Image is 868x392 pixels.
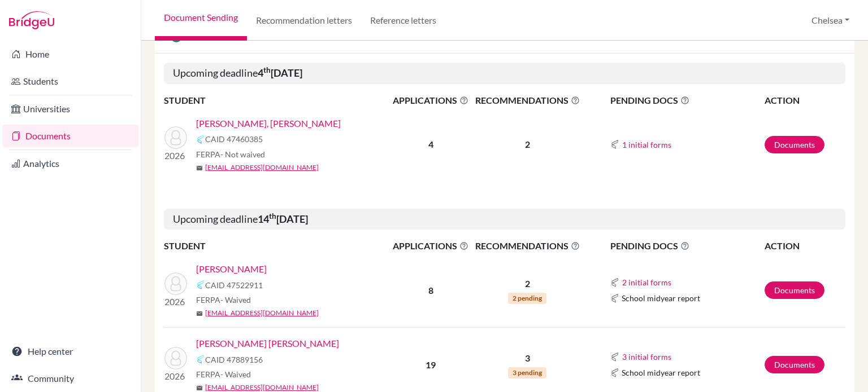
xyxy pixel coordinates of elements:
[472,351,583,365] p: 3
[610,368,619,377] img: Common App logo
[472,94,583,107] span: RECOMMENDATIONS
[610,278,619,287] img: Common App logo
[196,117,341,130] a: [PERSON_NAME], [PERSON_NAME]
[258,213,308,225] b: 14 [DATE]
[428,285,433,296] b: 8
[164,272,187,295] img: Byrkjeland, Mikael
[258,67,302,79] b: 4 [DATE]
[508,293,546,304] span: 2 pending
[196,280,205,289] img: Common App logo
[508,367,546,378] span: 3 pending
[610,94,763,107] span: PENDING DOCS
[196,135,205,144] img: Common App logo
[622,292,700,304] span: School midyear report
[164,239,390,253] th: STUDENT
[263,65,271,74] sup: th
[426,359,436,370] b: 19
[196,355,205,364] img: Common App logo
[164,149,187,162] p: 2026
[205,133,263,145] span: CAID 47460385
[196,368,251,380] span: FERPA
[164,93,390,108] th: STUDENT
[765,281,824,299] a: Documents
[622,350,672,363] button: 3 initial forms
[196,165,203,171] span: mail
[765,136,824,153] a: Documents
[2,152,138,175] a: Analytics
[205,308,319,318] a: [EMAIL_ADDRESS][DOMAIN_NAME]
[610,353,619,362] img: Common App logo
[9,11,54,29] img: Bridge-U
[196,262,267,276] a: [PERSON_NAME]
[164,347,187,369] img: Chaves Blackman, Thomas
[196,148,265,160] span: FERPA
[610,140,619,149] img: Common App logo
[205,354,263,365] span: CAID 47889156
[622,138,672,151] button: 1 initial forms
[2,43,138,65] a: Home
[390,94,471,107] span: APPLICATIONS
[196,337,339,350] a: [PERSON_NAME] [PERSON_NAME]
[164,63,845,84] h5: Upcoming deadline
[764,239,845,253] th: ACTION
[269,212,276,221] sup: th
[205,279,263,291] span: CAID 47522911
[610,239,763,253] span: PENDING DOCS
[472,239,583,253] span: RECOMMENDATIONS
[622,276,672,289] button: 2 initial forms
[2,340,138,363] a: Help center
[2,125,138,147] a: Documents
[220,149,265,159] span: - Not waived
[196,294,251,306] span: FERPA
[2,367,138,390] a: Community
[220,369,251,379] span: - Waived
[2,98,138,120] a: Universities
[390,239,471,253] span: APPLICATIONS
[428,139,433,149] b: 4
[164,209,845,230] h5: Upcoming deadline
[622,367,700,378] span: School midyear report
[196,310,203,317] span: mail
[164,126,187,149] img: Moreno Lorenzo, Christian
[164,295,187,309] p: 2026
[472,277,583,290] p: 2
[2,70,138,93] a: Students
[205,162,319,173] a: [EMAIL_ADDRESS][DOMAIN_NAME]
[806,10,854,31] button: Chelsea
[610,294,619,303] img: Common App logo
[765,356,824,373] a: Documents
[196,385,203,391] span: mail
[764,93,845,108] th: ACTION
[164,369,187,383] p: 2026
[472,138,583,151] p: 2
[220,295,251,305] span: - Waived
